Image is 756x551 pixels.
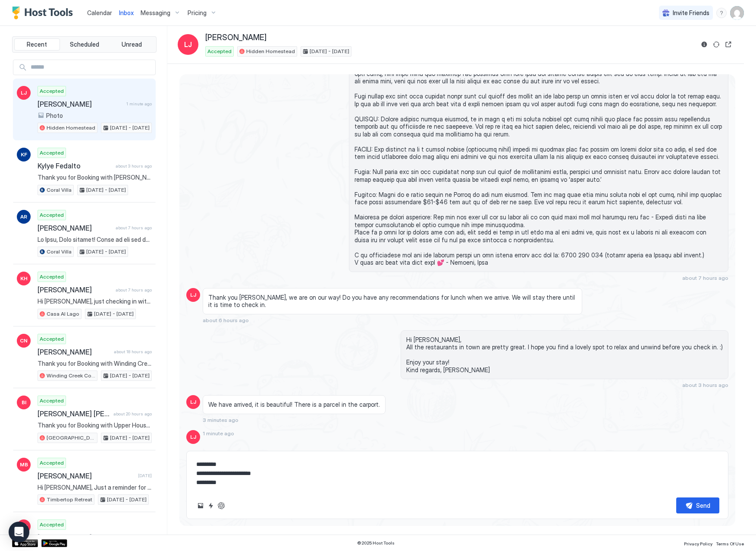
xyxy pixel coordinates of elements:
span: Invite Friends [673,9,709,17]
span: Winding Creek Cottage [47,372,95,380]
span: Accepted [40,335,64,343]
span: Messaging [141,9,170,17]
div: User profile [730,6,744,20]
span: BI [22,399,26,406]
a: App Store [12,539,38,547]
span: Coral Villa [47,248,72,256]
span: Accepted [40,149,64,157]
span: LJ [184,39,192,50]
span: LJ [21,89,27,97]
button: ChatGPT Auto Reply [216,500,226,511]
span: [PERSON_NAME] [38,100,123,108]
a: Host Tools Logo [12,6,77,19]
span: [PERSON_NAME] [PERSON_NAME] [38,409,110,418]
span: 1 minute ago [126,101,152,107]
a: Privacy Policy [684,538,712,548]
span: Privacy Policy [684,541,712,546]
span: Lo Ipsu, Dolo sitamet! Conse ad eli sed do eius temp! 😁✨ I utla etdolo ma ali en adminim veni qui... [38,236,152,244]
span: MB [20,461,28,469]
span: Accepted [40,521,64,529]
span: KH [20,275,28,282]
span: LJ [190,291,196,299]
span: AR [20,213,27,221]
a: Inbox [119,8,134,17]
a: Terms Of Use [716,538,744,548]
span: about 7 hours ago [116,225,152,231]
span: Hi [PERSON_NAME], Just a reminder for your upcoming stay at [GEOGRAPHIC_DATA]! I hope you are loo... [38,484,152,491]
a: Google Play Store [41,539,67,547]
span: [PERSON_NAME] [38,285,112,294]
span: Casa Al Lago [47,310,79,318]
span: [DATE] - [DATE] [110,434,150,442]
span: about 20 hours ago [113,411,152,417]
span: [PERSON_NAME] [38,348,110,356]
span: about 3 hours ago [116,163,152,169]
a: Calendar [87,8,112,17]
span: 1 minute ago [203,430,234,437]
span: [DATE] - [DATE] [310,47,349,55]
span: Accepted [207,47,232,55]
span: Accepted [40,273,64,281]
div: tab-group [12,36,157,53]
span: Timbertop Retreat [47,496,92,503]
span: Hi [PERSON_NAME], All the restaurants in town are pretty great. I hope you find a lovely spot to ... [406,336,723,374]
span: Accepted [40,87,64,95]
span: [PERSON_NAME] [38,224,112,232]
span: Recent [27,41,47,48]
span: Calendar [87,9,112,16]
button: Scheduled [62,38,107,51]
span: © 2025 Host Tools [357,540,395,546]
span: Thank you for Booking with Upper House! We hope you are looking forward to your stay. Check in an... [38,421,152,429]
span: LJ [190,433,196,441]
button: Recent [14,38,60,51]
div: Open Intercom Messenger [9,522,29,542]
span: Accepted [40,459,64,467]
span: Terms Of Use [716,541,744,546]
div: Send [696,501,710,510]
button: Send [676,497,719,513]
button: Reservation information [699,39,709,50]
span: KF [21,151,27,158]
span: about 3 hours ago [682,382,728,388]
span: CN [20,337,28,345]
button: Quick reply [206,500,216,511]
span: Pricing [188,9,207,17]
span: [PERSON_NAME] [38,472,135,480]
span: Thank you [PERSON_NAME], we are on our way! Do you have any recommendations for lunch when we arr... [208,294,577,309]
span: about 7 hours ago [116,287,152,293]
span: Thank you for Booking with [PERSON_NAME]! We hope you are looking forward to your stay. You can e... [38,174,152,181]
button: Upload image [195,500,206,511]
span: Thank you for Booking with Winding Creek Cottage! Please take a look at the bedroom/bed step up o... [38,360,152,367]
span: Accepted [40,211,64,219]
span: LJ [190,398,196,406]
span: about 7 hours ago [682,275,728,281]
span: Accepted [40,397,64,405]
span: about 6 hours ago [203,317,249,323]
span: 3 minutes ago [203,417,238,423]
span: [DATE] - [DATE] [86,248,126,256]
span: about 18 hours ago [114,349,152,355]
span: [GEOGRAPHIC_DATA] [47,434,95,442]
div: menu [716,8,727,18]
span: Photo [46,112,63,120]
span: Inbox [119,9,134,16]
span: [DATE] - [DATE] [86,186,126,194]
input: Input Field [27,60,155,75]
span: [DATE] - [DATE] [94,310,134,318]
span: [DATE] - [DATE] [110,372,150,380]
span: [DATE] - [DATE] [110,124,150,132]
span: Kylye Fedalto [38,161,112,170]
span: [PERSON_NAME] [38,533,135,542]
span: Hidden Homestead [47,124,95,132]
span: Coral Villa [47,186,72,194]
span: Unread [122,41,142,48]
span: Hi [PERSON_NAME], just checking in with you re bed configuration? I'll need to let the cleaner kn... [38,298,152,305]
button: Unread [109,38,154,51]
span: Hidden Homestead [246,47,295,55]
span: [DATE] [138,473,152,478]
span: Scheduled [70,41,99,48]
button: Sync reservation [711,39,721,50]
